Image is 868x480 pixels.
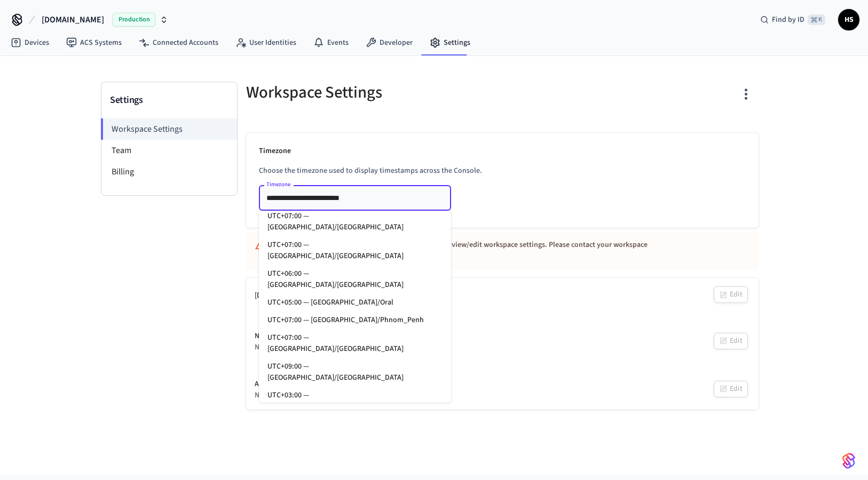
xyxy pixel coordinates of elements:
span: [DOMAIN_NAME] [42,13,104,26]
div: Not Set [255,342,332,353]
div: [DOMAIN_NAME] [255,290,307,301]
h3: Settings [110,93,228,108]
div: You are not the owner of this workspace, so you cannot view/edit workspace settings. Please conta... [273,235,669,266]
li: UTC+03:00 — [GEOGRAPHIC_DATA]/[GEOGRAPHIC_DATA] [259,387,451,415]
a: Devices [2,33,58,52]
h5: Workspace Settings [246,82,496,103]
p: Timezone [259,146,746,157]
button: HS [838,9,859,30]
div: Not Set [255,390,318,401]
a: ACS Systems [58,33,130,52]
a: Developer [357,33,421,52]
a: Connected Accounts [130,33,227,52]
div: Find by ID⌘ K [752,10,834,29]
div: Nest Developer Settings [255,331,332,342]
span: Production [113,13,155,27]
span: HS [839,10,858,29]
li: UTC+09:00 — [GEOGRAPHIC_DATA]/[GEOGRAPHIC_DATA] [259,358,451,387]
span: ⌘ K [808,14,825,25]
li: UTC+07:00 — [GEOGRAPHIC_DATA]/Phnom_Penh [259,311,451,329]
li: UTC+05:00 — [GEOGRAPHIC_DATA]/Oral [259,294,451,311]
p: Choose the timezone used to display timestamps across the Console. [259,165,746,177]
li: UTC+07:00 — [GEOGRAPHIC_DATA]/[GEOGRAPHIC_DATA] [259,236,451,265]
li: Team [101,140,237,161]
span: Find by ID [772,14,804,25]
li: Billing [101,161,237,182]
li: UTC+07:00 — [GEOGRAPHIC_DATA]/[GEOGRAPHIC_DATA] [259,329,451,358]
a: User Identities [227,33,305,52]
li: UTC+06:00 — [GEOGRAPHIC_DATA]/[GEOGRAPHIC_DATA] [259,265,451,294]
a: Settings [421,33,479,52]
div: Assa Abloy Settings [255,379,318,390]
li: UTC+07:00 — [GEOGRAPHIC_DATA]/[GEOGRAPHIC_DATA] [259,207,451,236]
img: SeamLogoGradient.69752ec5.svg [842,452,855,469]
label: Timezone [266,180,290,188]
li: Workspace Settings [101,118,237,140]
a: Events [305,33,357,52]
